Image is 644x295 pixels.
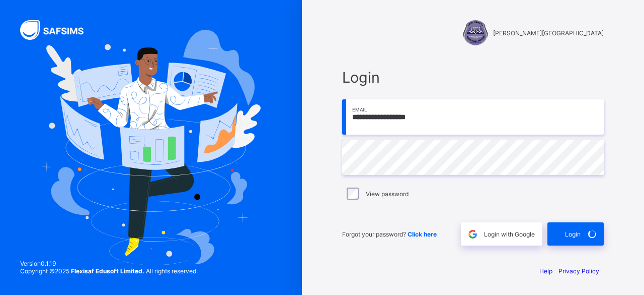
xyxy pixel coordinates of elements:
label: View password [366,190,409,198]
span: [PERSON_NAME][GEOGRAPHIC_DATA] [493,29,604,37]
span: Forgot your password? [342,230,437,238]
img: google.396cfc9801f0270233282035f929180a.svg [467,228,478,240]
a: Click here [408,230,437,238]
strong: Flexisaf Edusoft Limited. [71,267,144,275]
span: Login [565,230,581,238]
a: Help [539,267,552,275]
span: Version 0.1.19 [20,260,198,267]
a: Privacy Policy [558,267,599,275]
span: Copyright © 2025 All rights reserved. [20,267,198,275]
span: Login [342,69,604,86]
img: SAFSIMS Logo [20,20,96,40]
img: Hero Image [41,30,260,266]
span: Login with Google [484,230,535,238]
